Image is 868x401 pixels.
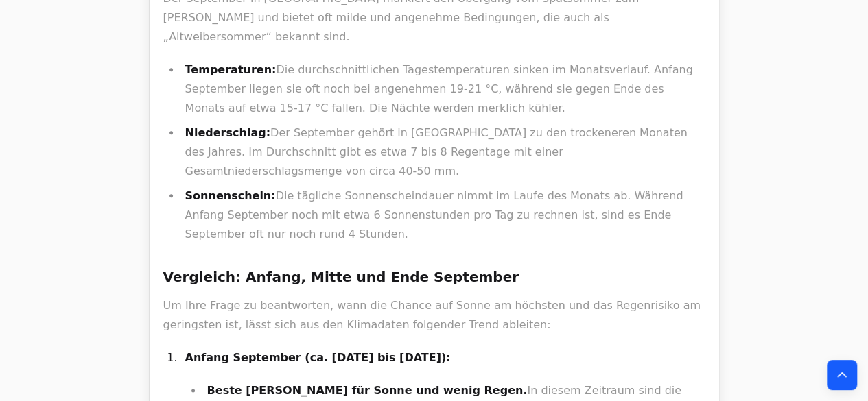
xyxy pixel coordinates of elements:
h3: Vergleich: Anfang, Mitte und Ende September [163,266,705,288]
strong: Anfang September (ca. [DATE] bis [DATE]): [185,351,451,364]
li: Die durchschnittlichen Tagestemperaturen sinken im Monatsverlauf. Anfang September liegen sie oft... [181,60,705,118]
li: Der September gehört in [GEOGRAPHIC_DATA] zu den trockeneren Monaten des Jahres. Im Durchschnitt ... [181,123,705,181]
strong: Niederschlag: [185,126,270,139]
button: Back to top [827,360,857,390]
li: Die tägliche Sonnenscheindauer nimmt im Laufe des Monats ab. Während Anfang September noch mit et... [181,186,705,244]
strong: Beste [PERSON_NAME] für Sonne und wenig Regen. [207,384,528,397]
strong: Sonnenschein: [185,189,276,202]
p: Um Ihre Frage zu beantworten, wann die Chance auf Sonne am höchsten und das Regenrisiko am gering... [163,296,705,335]
strong: Temperaturen: [185,63,277,76]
